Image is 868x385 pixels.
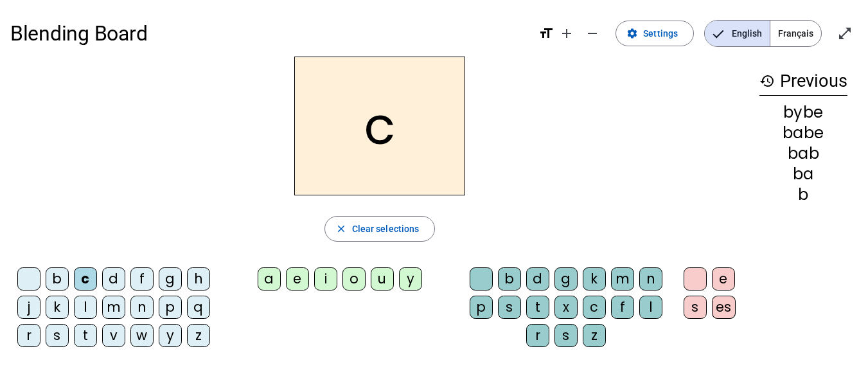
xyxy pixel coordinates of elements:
[770,21,821,46] span: Français
[130,324,154,347] div: w
[371,267,394,291] div: u
[526,267,549,291] div: d
[585,26,600,41] mat-icon: remove
[102,267,125,291] div: d
[159,296,182,319] div: p
[17,324,40,347] div: r
[102,296,125,319] div: m
[46,267,69,291] div: b
[187,267,210,291] div: h
[616,21,694,46] button: Settings
[759,187,847,202] div: b
[258,267,281,291] div: a
[159,267,182,291] div: g
[470,296,493,319] div: p
[705,21,770,46] span: English
[643,26,678,41] span: Settings
[74,296,97,319] div: l
[559,26,574,41] mat-icon: add
[74,267,97,291] div: c
[187,324,210,347] div: z
[399,267,422,291] div: y
[759,166,847,182] div: ba
[832,21,858,46] button: Enter full screen
[712,267,735,291] div: e
[538,26,554,41] mat-icon: format_size
[759,73,775,89] mat-icon: history
[554,296,578,319] div: x
[159,324,182,347] div: y
[130,267,154,291] div: f
[46,324,69,347] div: s
[580,21,605,46] button: Decrease font size
[498,267,521,291] div: b
[314,267,337,291] div: i
[17,296,40,319] div: j
[759,125,847,141] div: babe
[324,216,436,242] button: Clear selections
[294,57,465,195] h2: c
[639,267,662,291] div: n
[526,324,549,347] div: r
[583,324,606,347] div: z
[759,67,847,96] h3: Previous
[554,21,580,46] button: Increase font size
[684,296,707,319] div: s
[74,324,97,347] div: t
[554,267,578,291] div: g
[759,105,847,120] div: bybe
[639,296,662,319] div: l
[10,13,528,54] h1: Blending Board
[611,296,634,319] div: f
[554,324,578,347] div: s
[759,146,847,161] div: bab
[704,20,822,47] mat-button-toggle-group: Language selection
[187,296,210,319] div: q
[583,267,606,291] div: k
[352,221,420,237] span: Clear selections
[130,296,154,319] div: n
[335,223,347,235] mat-icon: close
[102,324,125,347] div: v
[837,26,853,41] mat-icon: open_in_full
[611,267,634,291] div: m
[712,296,736,319] div: es
[626,28,638,39] mat-icon: settings
[583,296,606,319] div: c
[342,267,366,291] div: o
[498,296,521,319] div: s
[46,296,69,319] div: k
[526,296,549,319] div: t
[286,267,309,291] div: e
